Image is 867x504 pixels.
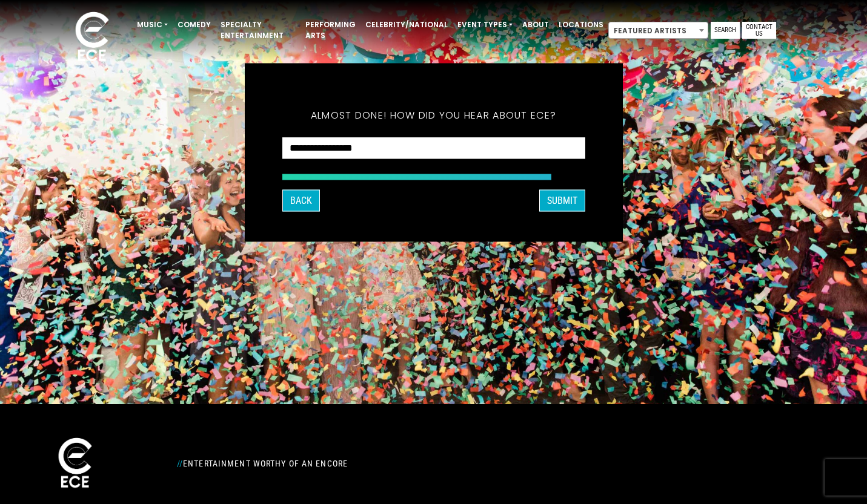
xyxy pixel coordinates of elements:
[216,15,301,46] a: Specialty Entertainment
[282,93,585,137] h5: Almost done! How did you hear about ECE?
[282,189,320,211] button: Back
[45,434,105,493] img: ece_new_logo_whitev2-1.png
[173,15,216,35] a: Comedy
[170,454,566,473] div: Entertainment Worthy of an Encore
[711,22,740,39] a: Search
[742,22,776,39] a: Contact Us
[608,22,708,39] span: Featured Artists
[177,459,183,468] span: //
[360,15,453,35] a: Celebrity/National
[282,137,585,159] select: How did you hear about ECE
[62,8,122,67] img: ece_new_logo_whitev2-1.png
[517,15,554,35] a: About
[132,15,173,35] a: Music
[609,22,708,39] span: Featured Artists
[301,15,360,46] a: Performing Arts
[554,15,608,35] a: Locations
[539,189,585,211] button: SUBMIT
[453,15,517,35] a: Event Types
